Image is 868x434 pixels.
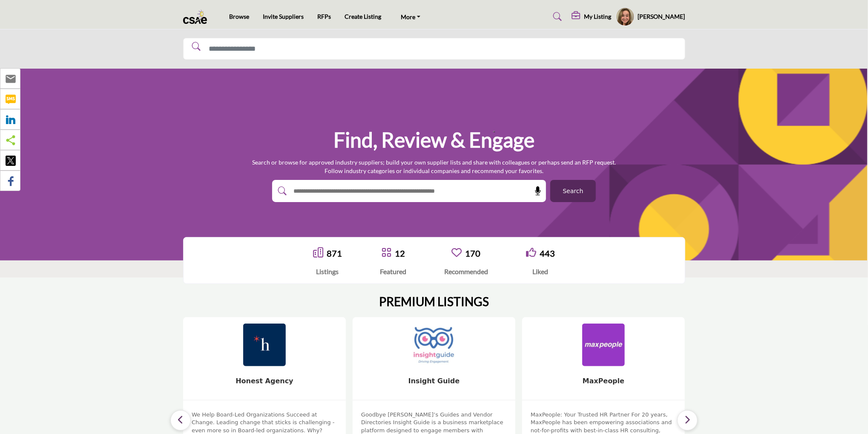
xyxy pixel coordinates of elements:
a: Browse [229,13,249,20]
button: Search [550,180,596,202]
a: RFPs [317,13,331,20]
input: Search Solutions [183,38,685,60]
button: Show hide supplier dropdown [616,7,635,26]
a: More [395,11,426,23]
h5: My Listing [584,13,612,20]
a: Go to Recommended [451,247,462,259]
a: Honest Agency [236,377,293,385]
img: MaxPeople [582,324,625,366]
h5: [PERSON_NAME] [638,12,685,21]
a: 12 [395,248,405,258]
img: Honest Agency [243,324,286,366]
h1: Find, Review & Engage [333,127,535,153]
a: Search [545,10,567,23]
a: Go to Featured [381,247,391,259]
div: My Listing [572,12,612,22]
p: Search or browse for approved industry suppliers; build your own supplier lists and share with co... [252,158,616,175]
img: Insight Guide [413,324,455,366]
div: Recommended [444,266,488,277]
a: Create Listing [345,13,381,20]
a: 871 [327,248,342,258]
div: Liked [526,266,555,277]
a: Insight Guide [408,377,460,385]
div: Featured [380,266,406,277]
i: Go to Liked [526,247,536,258]
h2: PREMIUM LISTINGS [379,295,489,309]
img: Site Logo [183,10,212,24]
a: MaxPeople [583,377,624,385]
a: 170 [465,248,480,258]
div: Listings [313,266,342,277]
a: 443 [540,248,555,258]
a: Invite Suppliers [263,13,304,20]
span: Search [563,187,583,196]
